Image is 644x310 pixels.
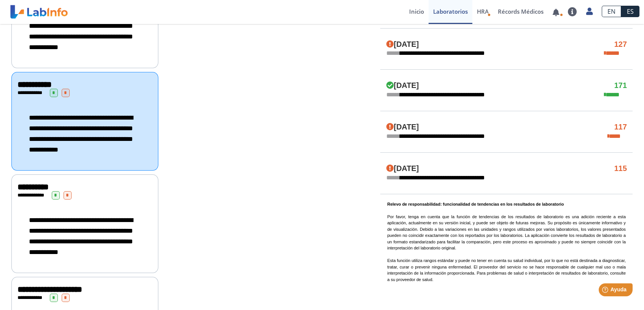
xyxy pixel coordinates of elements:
h4: [DATE] [386,164,419,173]
iframe: Help widget launcher [576,280,636,302]
a: ES [621,6,639,17]
h4: 127 [614,40,627,49]
h4: 115 [614,164,627,173]
b: Relevo de responsabilidad: funcionalidad de tendencias en los resultados de laboratorio [387,202,564,206]
h4: 117 [614,123,627,132]
h4: [DATE] [386,40,419,49]
p: Por favor, tenga en cuenta que la función de tendencias de los resultados de laboratorio es una a... [387,201,626,283]
span: HRA [477,8,489,15]
a: EN [602,6,621,17]
h4: [DATE] [386,123,419,132]
h4: [DATE] [386,81,419,90]
h4: 171 [614,81,627,90]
